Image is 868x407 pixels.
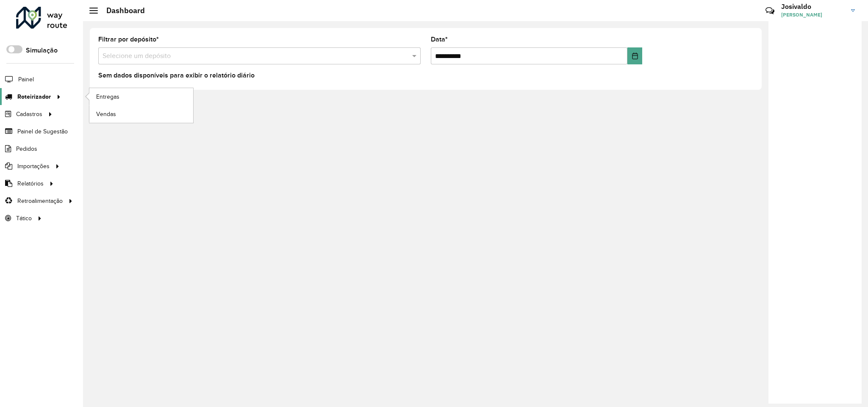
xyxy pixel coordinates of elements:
label: Sem dados disponíveis para exibir o relatório diário [98,70,255,80]
h2: Dashboard [98,6,145,15]
span: Tático [16,214,32,223]
span: Retroalimentação [17,197,63,205]
span: Painel [18,75,34,84]
span: Importações [17,162,50,171]
a: Vendas [89,105,193,122]
span: Entregas [96,92,119,101]
button: Choose Date [627,47,642,64]
span: Painel de Sugestão [17,127,68,136]
span: Relatórios [17,179,44,188]
a: Entregas [89,88,193,105]
h3: Josivaldo [781,3,845,11]
label: Simulação [26,45,58,55]
label: Filtrar por depósito [98,34,159,44]
span: Pedidos [16,144,37,153]
span: Cadastros [16,110,42,119]
span: [PERSON_NAME] [781,11,845,19]
span: Roteirizador [17,92,51,101]
label: Data [431,34,448,44]
span: Vendas [96,110,116,119]
a: Contato Rápido [761,2,779,20]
